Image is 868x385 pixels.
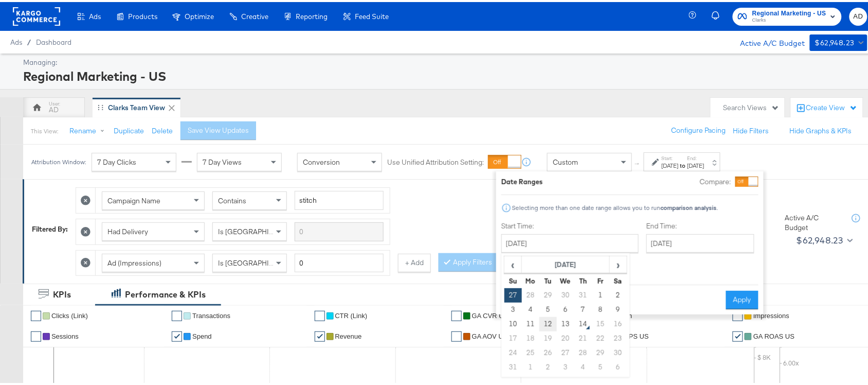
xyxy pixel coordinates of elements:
div: Active A/C Budget [785,211,842,230]
span: Sessions [51,330,79,338]
a: ✔ [451,329,462,340]
span: GA CVR US [472,310,509,318]
div: Search Views [724,101,780,111]
td: 14 [574,315,592,329]
span: Feed Suite [355,10,389,19]
span: CTR (Link) [335,310,368,318]
span: ↑ [633,160,643,164]
span: Conversion [303,155,340,165]
td: 18 [522,329,539,344]
td: 19 [539,329,557,344]
td: 29 [592,344,609,358]
label: Use Unified Attribution Setting: [387,155,484,165]
a: Dashboard [36,36,71,44]
td: 30 [557,286,574,301]
a: ✔ [31,329,41,340]
th: We [557,272,574,286]
td: 1 [522,358,539,373]
label: Start Time: [501,219,639,229]
td: 26 [539,344,557,358]
span: Is [GEOGRAPHIC_DATA] [218,256,297,266]
td: 29 [539,286,557,301]
span: ‹ [505,255,521,270]
td: 31 [574,286,592,301]
td: 3 [557,358,574,373]
button: Delete [152,124,173,134]
span: Clarks [752,14,826,23]
span: 7 Day Views [203,155,242,165]
td: 6 [609,358,627,373]
td: 27 [504,286,522,301]
button: Regional Marketing - USClarks [733,6,842,24]
td: 5 [539,301,557,315]
span: GA AOV US [472,330,508,338]
div: KPIs [53,287,71,299]
td: 8 [592,301,609,315]
td: 4 [574,358,592,373]
td: 7 [574,301,592,315]
label: End Time: [646,219,758,229]
button: $62,948.23 [792,230,855,247]
td: 17 [504,329,522,344]
td: 21 [574,329,592,344]
label: Compare: [700,175,731,185]
span: Custom [553,155,578,165]
td: 6 [557,301,574,315]
td: 25 [522,344,539,358]
input: Enter a search term [295,220,384,239]
td: 23 [609,329,627,344]
div: This View: [31,125,58,133]
strong: to [679,160,688,167]
a: ✔ [172,309,182,319]
td: 5 [592,358,609,373]
button: $62,948.23 [810,32,867,49]
span: / [22,36,36,44]
div: Create View [806,101,858,111]
a: ✔ [733,309,743,319]
button: Hide Filters [733,124,769,134]
td: 15 [592,315,609,329]
a: ✔ [315,309,325,319]
td: 27 [557,344,574,358]
td: 31 [504,358,522,373]
td: 2 [609,286,627,301]
td: 4 [522,301,539,315]
div: Clarks Team View [108,101,165,111]
div: [DATE] [662,160,679,168]
div: [DATE] [688,160,704,168]
td: 28 [522,286,539,301]
th: Th [574,272,592,286]
span: Clicks (Link) [51,310,88,318]
label: End: [688,153,704,160]
td: 9 [609,301,627,315]
span: Ads [89,10,101,19]
button: Hide Graphs & KPIs [790,124,852,134]
div: Filtered By: [32,222,68,232]
span: Reporting [296,10,328,19]
td: 11 [522,315,539,329]
span: › [610,255,626,270]
button: AD [849,6,867,24]
div: Performance & KPIs [125,287,206,299]
span: Impressions [753,310,789,318]
button: Rename [62,120,116,138]
div: $62,948.23 [815,34,855,47]
span: Ad (Impressions) [107,256,161,266]
span: Ads [10,36,22,44]
td: 30 [609,344,627,358]
div: Managing: [23,56,865,65]
td: 2 [539,358,557,373]
th: Mo [522,272,539,286]
label: Start: [662,153,679,160]
td: 3 [504,301,522,315]
a: ✔ [172,329,182,340]
div: Date Ranges [501,175,543,185]
td: 28 [574,344,592,358]
span: Had Delivery [107,225,148,234]
td: 24 [504,344,522,358]
a: ✔ [315,329,325,340]
a: ✔ [451,309,462,319]
span: Regional Marketing - US [752,6,826,17]
span: GA CPS US [613,330,649,338]
span: Contains [218,194,246,203]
